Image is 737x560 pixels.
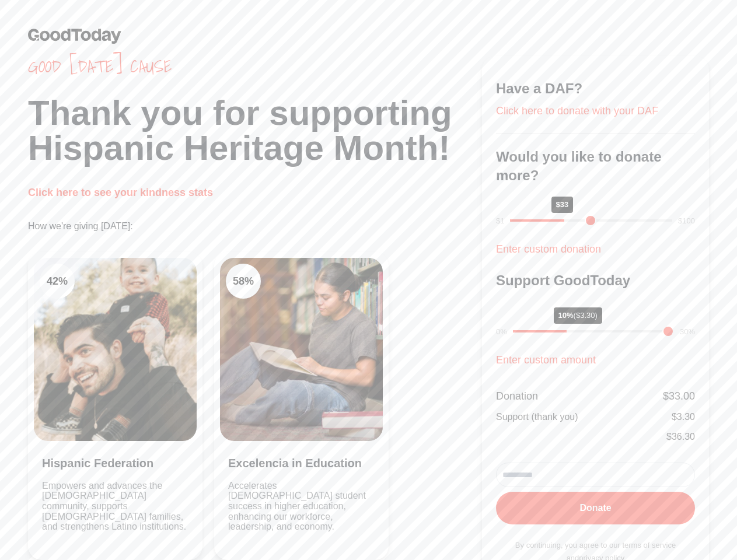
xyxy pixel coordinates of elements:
[220,258,383,441] img: Clean Cooking Alliance
[226,264,261,299] div: 58 %
[677,412,695,422] span: 3.30
[496,492,695,524] button: Donate
[28,56,482,77] span: Good [DATE] cause
[28,187,213,198] a: Click here to see your kindness stats
[496,105,658,117] a: Click here to donate with your DAF
[669,390,695,402] span: 33.00
[496,354,596,366] a: Enter custom amount
[678,215,695,227] div: $100
[496,79,695,98] h3: Have a DAF?
[228,455,375,471] h3: Excelencia in Education
[680,326,695,338] div: 30%
[666,430,695,444] div: $
[551,197,574,213] div: $33
[28,28,121,44] img: GoodToday
[496,215,504,227] div: $1
[34,258,197,441] img: Clean Air Task Force
[228,481,375,532] p: Accelerates [DEMOGRAPHIC_DATA] student success in higher education, enhancing our workforce, lead...
[42,481,188,532] p: Empowers and advances the [DEMOGRAPHIC_DATA] community, supports [DEMOGRAPHIC_DATA] families, and...
[28,96,482,166] h1: Thank you for supporting Hispanic Heritage Month!
[672,432,695,442] span: 36.30
[554,307,602,324] div: 10%
[496,388,538,404] div: Donation
[40,264,75,299] div: 42 %
[574,311,598,320] span: ($3.30)
[496,271,695,290] h3: Support GoodToday
[28,219,482,233] p: How we're giving [DATE]:
[496,326,507,338] div: 0%
[496,243,601,255] a: Enter custom donation
[42,455,188,471] h3: Hispanic Federation
[496,410,578,424] div: Support (thank you)
[663,388,695,404] div: $
[496,148,695,185] h3: Would you like to donate more?
[672,410,695,424] div: $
